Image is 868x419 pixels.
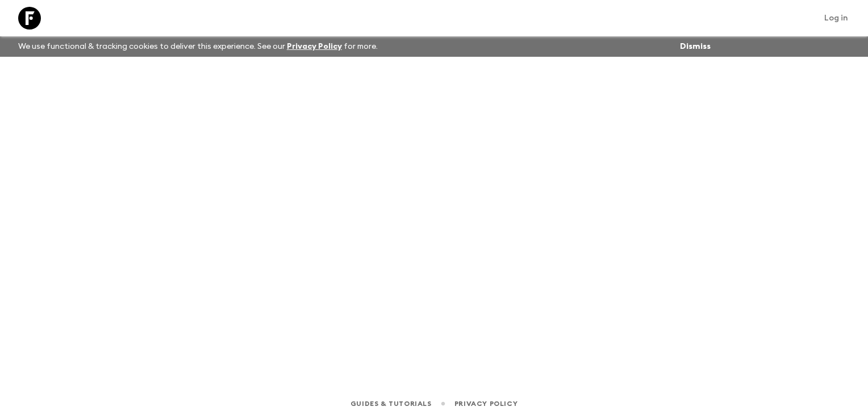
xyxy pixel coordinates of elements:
[287,43,342,51] a: Privacy Policy
[454,397,518,410] a: Privacy Policy
[350,397,432,410] a: Guides & Tutorials
[818,10,854,26] a: Log in
[677,39,713,55] button: Dismiss
[14,36,382,57] p: We use functional & tracking cookies to deliver this experience. See our for more.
